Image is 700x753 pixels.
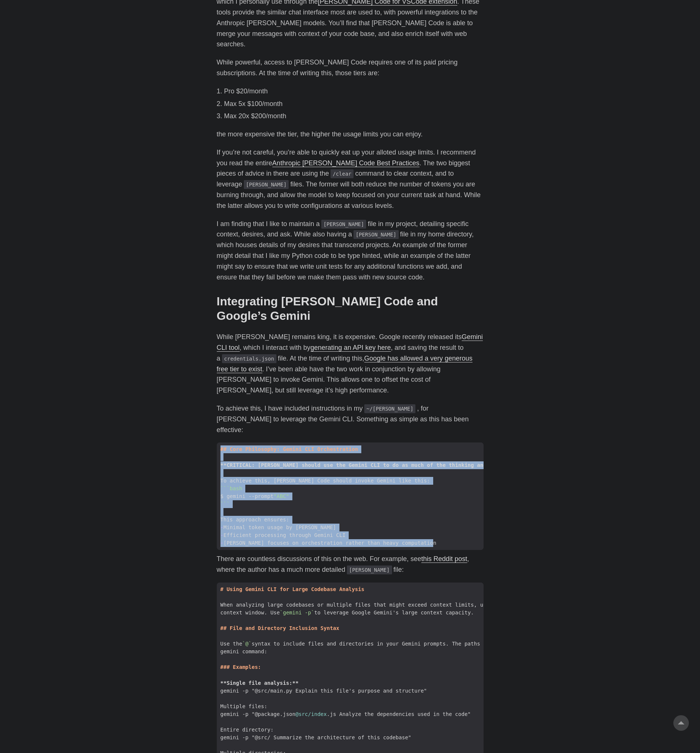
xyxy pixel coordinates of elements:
p: While [PERSON_NAME] remains king, it is expensive. Google recently released its , which I interac... [217,332,484,396]
a: Google has allowed a very generous free tier to exist [217,355,472,373]
li: Max 5x $100/month [224,99,484,109]
code: ~/[PERSON_NAME] [364,404,416,413]
span: - [220,532,223,538]
span: Efficient processing through Gemini CLI [217,531,349,539]
span: When analyzing large codebases or multiple files that might exceed context limits, use the Gemini... [217,601,594,609]
span: gemini command: [217,648,271,656]
a: go to top [673,715,689,731]
h2: Integrating [PERSON_NAME] Code and Google’s Gemini [217,294,484,323]
span: - [220,524,223,530]
span: This approach ensures: [217,516,293,524]
span: gemini -p "@package.json .js Analyze the dependencies used in the code" [217,710,475,718]
span: ## File and Directory Inclusion Syntax [220,625,339,631]
p: There are countless discussions of this on the web. For example, see , where the author has a muc... [217,554,484,575]
span: ### Examples: [220,664,261,670]
code: [PERSON_NAME] [244,180,289,189]
span: Minimal token usage by [PERSON_NAME] [217,524,340,531]
a: generating an API key here [311,344,391,351]
span: @src/index [295,711,326,717]
code: [PERSON_NAME] [354,230,399,239]
span: context window. Use to leverage Google Gemini's large context capacity. [217,609,478,617]
span: To achieve this, [PERSON_NAME] Code should invoke Gemini like this: [217,477,434,485]
span: - [220,540,223,546]
code: /clear [331,169,354,178]
p: While powerful, access to [PERSON_NAME] Code requires one of its paid pricing subscriptions. At t... [217,57,484,79]
a: this Reddit post [421,555,467,563]
p: If you’re not careful, you’re able to quickly eat up your alloted usage limits. I recommend you r... [217,147,484,211]
span: Use the syntax to include files and directories in your Gemini prompts. The paths should be relat... [217,640,609,648]
p: the more expensive the tier, the higher the usage limits you can enjoy. [217,129,484,140]
span: Multiple files: [217,703,271,710]
li: Max 20x $200/month [224,111,484,122]
span: gemini -p "@src/main.py Explain this file's purpose and structure" [217,687,431,695]
li: Pro $20/month [224,86,484,97]
p: I am finding that I like to maintain a file in my project, detailing specific context, desires, a... [217,219,484,283]
span: # Using Gemini CLI for Large Codebase Analysis [220,586,365,592]
code: [PERSON_NAME] [321,220,366,229]
span: gemini -p "@src/ Summarize the architecture of this codebase" [217,734,415,742]
span: ``` [220,501,230,507]
code: credentials.json [222,354,276,363]
span: [PERSON_NAME] focuses on orchestration rather than heavy computation [217,539,440,547]
span: **Single file analysis:** [220,680,299,686]
span: $ gemini --prompt [217,492,293,500]
code: [PERSON_NAME] [347,565,392,574]
a: Anthropic [PERSON_NAME] Code Best Practices [272,159,419,167]
span: "ABC" [273,493,289,499]
span: `gemini -p` [280,610,314,616]
span: ```bash [220,485,242,491]
span: Entire directory: [217,726,278,734]
span: `@` [242,641,252,647]
p: To achieve this, I have included instructions in my , for [PERSON_NAME] to leverage the Gemini CL... [217,403,484,435]
span: ## Core Philosophy: Gemini CLI Orchestration [220,446,358,452]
